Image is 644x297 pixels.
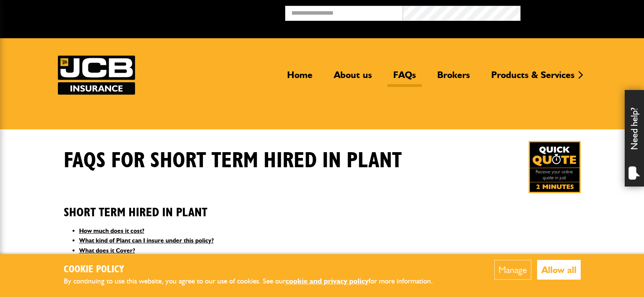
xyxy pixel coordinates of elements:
[64,193,581,220] h2: Short Term Hired In Plant
[286,277,368,285] a: cookie and privacy policy
[79,247,135,254] a: What does it Cover?
[521,6,638,18] button: Broker Login
[281,69,318,87] a: Home
[625,90,644,187] div: Need help?
[58,56,135,95] img: JCB Insurance Services logo
[328,69,378,87] a: About us
[58,56,135,95] a: JCB Insurance Services
[64,275,446,287] p: By continuing to use this website, you agree to our use of cookies. See our for more information.
[79,237,214,244] a: What kind of Plant can I insure under this policy?
[387,69,422,87] a: FAQs
[529,141,581,193] a: Get your insurance quote in just 2-minutes
[64,148,402,174] h1: FAQS for Short Term Hired In Plant
[494,260,531,280] button: Manage
[485,69,580,87] a: Products & Services
[529,141,581,193] img: Quick Quote
[537,260,581,280] button: Allow all
[431,69,476,87] a: Brokers
[64,264,446,276] h2: Cookie Policy
[79,227,144,234] a: How much does it cost?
